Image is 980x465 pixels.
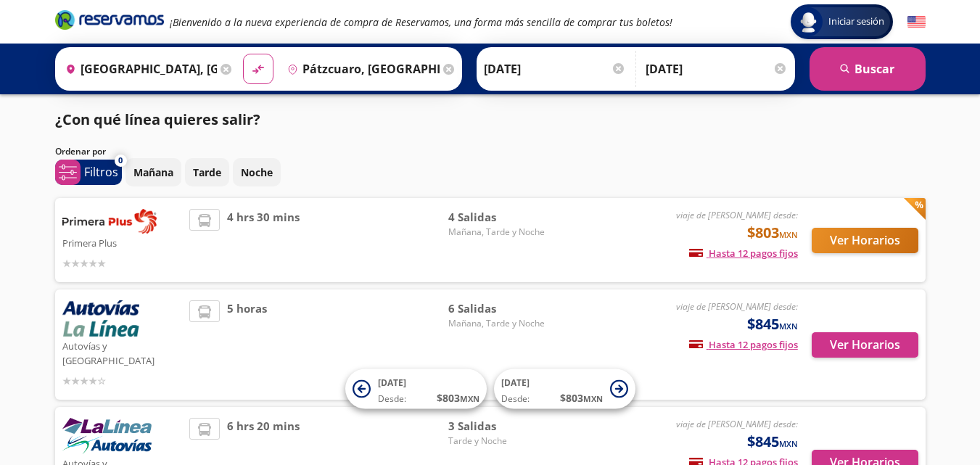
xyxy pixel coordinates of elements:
[689,338,798,351] span: Hasta 12 pagos fijos
[62,337,183,368] p: Autovías y [GEOGRAPHIC_DATA]
[233,158,281,186] button: Noche
[583,393,603,404] small: MXN
[437,390,479,406] span: $ 803
[281,51,440,87] input: Buscar Destino
[812,228,918,253] button: Ver Horarios
[448,226,550,239] span: Mañana, Tarde y Noche
[747,431,798,453] span: $845
[747,222,798,244] span: $803
[494,369,635,409] button: [DATE]Desde:$803MXN
[747,313,798,335] span: $845
[378,392,406,406] span: Desde:
[55,9,164,30] i: Brand Logo
[125,158,181,186] button: Mañana
[227,209,300,271] span: 4 hrs 30 mins
[55,160,122,185] button: 0Filtros
[62,418,152,454] img: Autovías y La Línea
[62,300,139,337] img: Autovías y La Línea
[241,165,273,180] p: Noche
[823,15,890,29] span: Iniciar sesión
[193,165,221,180] p: Tarde
[689,247,798,260] span: Hasta 12 pagos fijos
[55,9,164,35] a: Brand Logo
[448,435,550,448] span: Tarde y Noche
[676,300,798,313] em: viaje de [PERSON_NAME] desde:
[448,317,550,330] span: Mañana, Tarde y Noche
[62,234,183,251] p: Primera Plus
[484,51,626,87] input: Elegir Fecha
[779,229,798,240] small: MXN
[55,145,106,158] p: Ordenar por
[185,158,229,186] button: Tarde
[378,376,406,389] span: [DATE]
[345,369,487,409] button: [DATE]Desde:$803MXN
[501,392,530,406] span: Desde:
[907,13,926,31] button: English
[560,390,603,406] span: $ 803
[448,209,550,226] span: 4 Salidas
[170,15,672,29] em: ¡Bienvenido a la nueva experiencia de compra de Reservamos, una forma más sencilla de comprar tus...
[448,300,550,317] span: 6 Salidas
[59,51,218,87] input: Buscar Origen
[501,376,530,389] span: [DATE]
[118,155,123,167] span: 0
[676,418,798,430] em: viaje de [PERSON_NAME] desde:
[133,165,173,180] p: Mañana
[62,209,157,234] img: Primera Plus
[812,332,918,358] button: Ver Horarios
[448,418,550,435] span: 3 Salidas
[676,209,798,221] em: viaje de [PERSON_NAME] desde:
[779,438,798,449] small: MXN
[460,393,479,404] small: MXN
[810,47,926,91] button: Buscar
[779,321,798,332] small: MXN
[55,109,260,131] p: ¿Con qué línea quieres salir?
[84,163,118,181] p: Filtros
[646,51,788,87] input: Opcional
[227,300,267,389] span: 5 horas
